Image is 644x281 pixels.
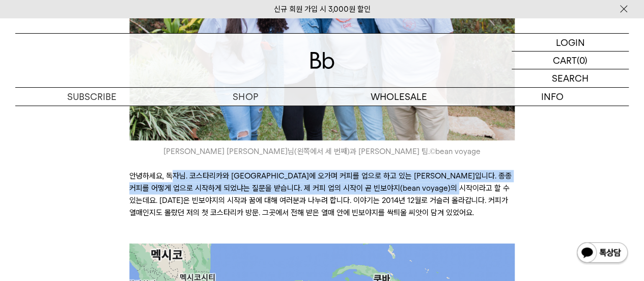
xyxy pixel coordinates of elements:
p: 안녕하세요, 독자님. 코스타리카와 [GEOGRAPHIC_DATA]에 오가며 커피를 업으로 하고 있는 [PERSON_NAME]입니다. 종종 커피를 어떻게 업으로 시작하게 되었냐... [129,170,515,231]
p: CART [553,52,577,69]
a: SHOP [169,88,322,106]
img: 카카오톡 채널 1:1 채팅 버튼 [576,241,629,266]
a: 신규 회원 가입 시 3,000원 할인 [274,5,371,14]
p: LOGIN [556,34,585,51]
i: [PERSON_NAME] [PERSON_NAME]님(왼쪽에서 세 번째)과 [PERSON_NAME] 팀. bean voyage [129,145,515,158]
a: SUBSCRIBE [15,88,169,106]
span: © [430,147,435,156]
a: CART (0) [512,52,629,69]
p: INFO [475,88,629,106]
p: WHOLESALE [322,88,475,106]
p: (0) [577,52,587,69]
p: SEARCH [552,69,589,87]
a: LOGIN [512,34,629,52]
img: 로고 [310,52,334,69]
